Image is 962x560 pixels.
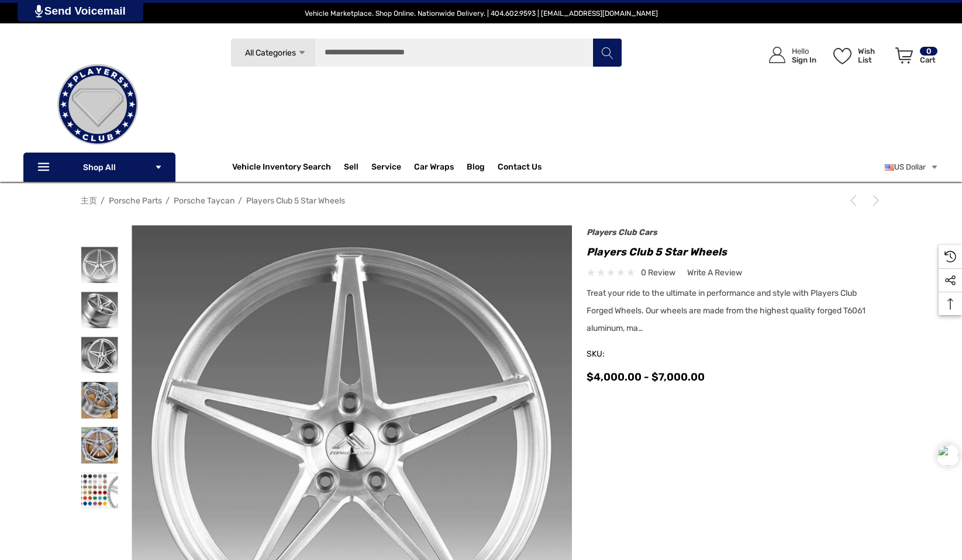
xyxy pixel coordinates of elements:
img: Players Club 5 Star Monoblock Wheels [81,382,118,419]
img: Players Club 5 Star Monoblock Wheels [81,472,118,509]
a: Blog [467,162,485,175]
span: Car Wraps [414,162,454,175]
span: Vehicle Marketplace. Shop Online. Nationwide Delivery. | 404.602.9593 | [EMAIL_ADDRESS][DOMAIN_NAME] [305,9,658,18]
p: Shop All [23,153,175,182]
span: All Categories [244,48,295,58]
a: Service [371,162,401,175]
svg: Social Media [944,275,956,286]
h1: Players Club 5 Star Wheels [587,243,882,261]
svg: Review Your Cart [895,47,913,64]
svg: Icon Arrow Down [298,49,306,57]
span: Write a Review [687,268,742,278]
a: USD [885,155,939,179]
svg: Wish List [833,48,851,64]
img: Players Club 5 Star Monoblock Wheels [81,337,118,374]
a: Vehicle Inventory Search [232,162,331,175]
p: 0 [920,47,937,56]
a: Car Wraps [414,155,467,179]
a: Porsche Taycan [174,196,235,206]
svg: Icon Line [36,161,54,174]
img: Players Club 5 Star Monoblock Wheels [81,247,118,284]
a: All Categories Icon Arrow Down Icon Arrow Up [230,38,315,67]
span: Treat your ride to the ultimate in performance and style with Players Club Forged Wheels. Our whe... [587,288,866,333]
a: Next [866,195,882,206]
svg: Icon User Account [769,47,785,63]
img: Players Club 5 Star Monoblock Wheels [81,427,118,464]
span: $4,000.00 - $7,000.00 [587,371,705,383]
p: Sign In [792,56,816,64]
a: Write a Review [687,265,742,280]
a: Players Club 5 Star Wheels [246,196,345,206]
p: Wish List [858,47,889,64]
span: Sell [344,162,358,175]
img: PjwhLS0gR2VuZXJhdG9yOiBHcmF2aXQuaW8gLS0+PHN2ZyB4bWxucz0iaHR0cDovL3d3dy53My5vcmcvMjAwMC9zdmciIHhtb... [35,5,43,18]
p: Cart [920,56,937,64]
span: 0 review [641,265,675,280]
svg: Icon Arrow Down [154,163,163,171]
p: Hello [792,47,816,56]
a: 主页 [81,196,97,206]
a: Wish List Wish List [828,35,890,75]
span: SKU: [587,346,645,362]
a: Cart with 0 items [890,35,939,81]
button: Search [592,38,622,67]
img: Players Club 5 Star Monoblock Wheels [81,292,118,329]
a: Contact Us [498,162,542,175]
img: Players Club | Cars For Sale [39,46,156,163]
a: Sign in [756,35,822,75]
a: Sell [344,155,371,179]
a: Players Club Cars [587,227,657,237]
svg: Top [939,298,962,310]
a: Previous [847,195,864,206]
svg: Recently Viewed [944,251,956,262]
a: Porsche Parts [109,196,162,206]
nav: Breadcrumb [81,191,882,211]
